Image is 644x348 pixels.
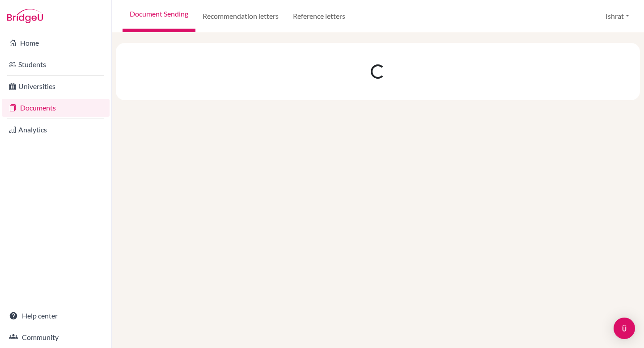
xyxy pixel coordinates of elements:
[614,318,635,339] div: Open Intercom Messenger
[7,9,43,23] img: Bridge-U
[2,99,110,117] a: Documents
[2,55,110,73] a: Students
[2,121,110,139] a: Analytics
[2,77,110,95] a: Universities
[2,307,110,325] a: Help center
[2,34,110,52] a: Home
[602,8,633,25] button: Ishrat
[2,328,110,346] a: Community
